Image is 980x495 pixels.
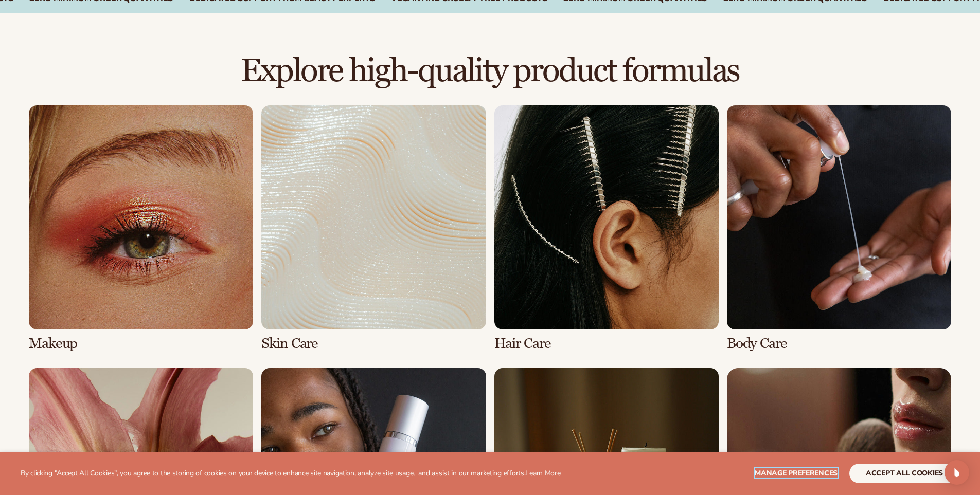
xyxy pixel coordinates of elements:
[261,105,486,352] div: 2 / 8
[29,54,951,88] h2: Explore high-quality product formulas
[727,336,951,352] h3: Body Care
[21,469,561,478] p: By clicking "Accept All Cookies", you agree to the storing of cookies on your device to enhance s...
[755,464,838,483] button: Manage preferences
[261,336,486,352] h3: Skin Care
[755,468,838,478] span: Manage preferences
[525,468,560,478] a: Learn More
[945,460,969,485] div: Open Intercom Messenger
[727,105,951,352] div: 4 / 8
[849,464,959,483] button: accept all cookies
[494,336,719,352] h3: Hair Care
[494,105,719,352] div: 3 / 8
[29,336,253,352] h3: Makeup
[29,105,253,352] div: 1 / 8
